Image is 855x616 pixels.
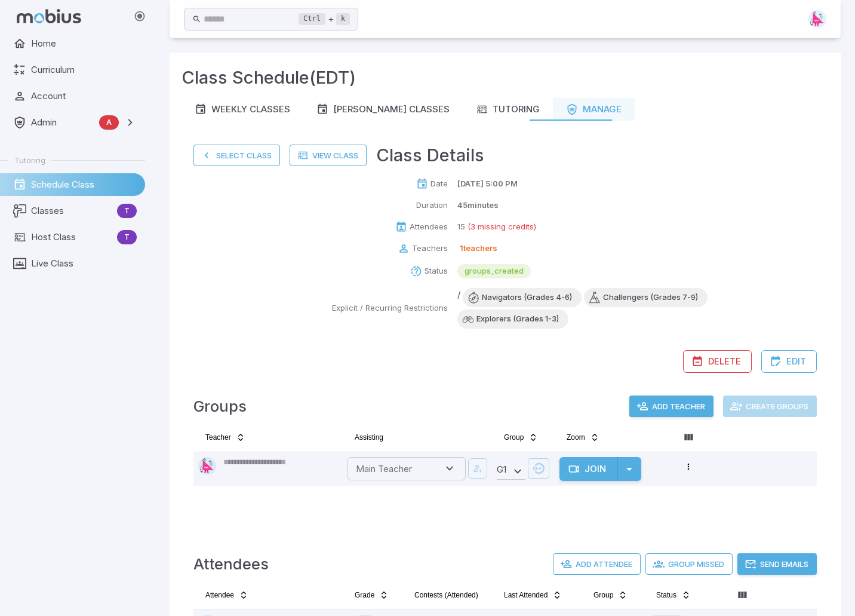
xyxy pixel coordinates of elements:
div: Tutoring [476,103,540,116]
button: Teacher [198,428,253,447]
div: G 1 [497,462,525,480]
h4: Attendees [193,552,269,576]
p: Attendees [410,221,448,233]
span: Last Attended [504,590,548,600]
kbd: k [336,13,350,25]
p: Duration [416,200,448,212]
button: Join [559,457,617,481]
span: Navigators (Grades 4-6) [472,292,582,304]
span: Group [504,433,524,442]
span: Challengers (Grades 7-9) [593,292,708,304]
div: Manage [566,103,622,116]
span: A [99,117,119,128]
span: Contests (Attended) [414,590,478,600]
div: [PERSON_NAME] Classes [316,103,450,116]
div: Weekly Classes [195,103,290,116]
p: Teachers [412,243,448,255]
button: Attendee [198,586,256,605]
button: Group Missed [645,553,733,575]
span: groups_created [457,265,531,277]
button: Last Attended [497,586,569,605]
button: Send Emails [737,553,817,575]
span: Home [31,37,137,50]
button: Contests (Attended) [407,586,485,605]
span: Admin [31,116,94,129]
div: + [299,12,350,26]
button: Status [649,586,698,605]
span: Live Class [31,257,137,270]
button: Assisting [347,428,390,447]
button: Select Class [193,145,280,166]
button: Zoom [559,428,607,447]
span: T [117,231,137,243]
p: 45 minutes [457,200,499,212]
span: Curriculum [31,63,137,76]
p: Explicit / Recurring Restrictions [332,302,448,314]
span: Schedule Class [31,178,137,191]
span: T [117,205,137,217]
button: Group [497,428,545,447]
span: Teacher [205,433,231,442]
button: Add Teacher [629,396,713,417]
span: Tutoring [14,155,45,166]
span: Host Class [31,231,112,244]
p: 1 teachers [460,243,497,255]
span: Grade [355,590,374,600]
kbd: Ctrl [299,13,325,25]
h3: Class Schedule (EDT) [182,65,356,91]
button: Column visibility [733,586,752,605]
p: Date [430,178,448,190]
h3: Class Details [376,142,484,168]
button: Grade [347,586,396,605]
h4: Groups [193,394,247,418]
p: [DATE] 5:00 PM [457,178,518,190]
a: View Class [290,145,367,166]
button: Group [586,586,635,605]
div: / [457,288,817,329]
span: Assisting [355,433,383,442]
button: Edit [761,350,817,373]
span: Classes [31,204,112,217]
button: Add Attendee [553,553,641,575]
button: Open [442,461,457,476]
p: 15 [457,221,465,233]
span: Account [31,90,137,103]
span: Explorers (Grades 1-3) [467,313,568,325]
span: Group [593,590,613,600]
button: Column visibility [679,428,698,447]
span: Zoom [567,433,585,442]
p: (3 missing credits) [468,221,536,233]
span: Status [656,590,676,600]
img: right-triangle.svg [198,457,216,475]
p: Status [425,265,448,277]
span: Attendee [205,590,234,600]
img: right-triangle.svg [808,10,826,28]
button: Delete [683,350,752,373]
